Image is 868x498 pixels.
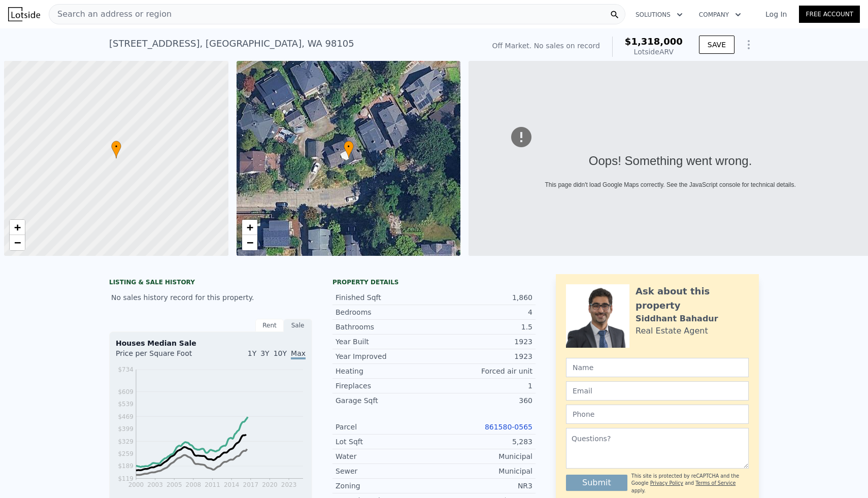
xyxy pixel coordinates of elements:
[566,358,749,377] input: Name
[246,221,253,234] span: +
[336,381,434,391] div: Fireplaces
[118,425,133,433] tspan: $399
[118,462,133,470] tspan: $189
[753,9,799,19] a: Log In
[147,481,163,488] tspan: 2003
[336,481,434,491] div: Zoning
[336,451,434,461] div: Water
[224,481,240,488] tspan: 2014
[344,142,354,151] span: •
[284,319,312,332] div: Sale
[111,142,121,151] span: •
[434,366,532,376] div: Forced air unit
[627,6,691,24] button: Solutions
[434,292,532,303] div: 1,860
[118,413,133,420] tspan: $469
[118,438,133,445] tspan: $329
[109,288,312,307] div: No sales history record for this property.
[566,405,749,424] input: Phone
[109,278,312,288] div: LISTING & SALE HISTORY
[260,349,269,357] span: 3Y
[336,322,434,332] div: Bathrooms
[332,278,536,286] div: Property details
[739,35,759,55] button: Show Options
[434,395,532,406] div: 360
[566,475,627,491] button: Submit
[336,466,434,476] div: Sewer
[243,481,259,488] tspan: 2017
[242,220,257,235] a: Zoom in
[274,349,287,357] span: 10Y
[128,481,144,488] tspan: 2000
[631,473,749,494] div: This site is protected by reCAPTCHA and the Google and apply.
[434,481,532,491] div: NR3
[650,480,683,486] a: Privacy Policy
[336,422,434,432] div: Parcel
[242,235,257,250] a: Zoom out
[695,480,736,486] a: Terms of Service
[336,395,434,406] div: Garage Sqft
[799,6,860,23] a: Free Account
[691,6,749,24] button: Company
[625,36,683,47] span: $1,318,000
[116,348,211,364] div: Price per Square Foot
[512,180,829,189] div: This page didn't load Google Maps correctly. See the JavaScript console for technical details.
[255,319,284,332] div: Rent
[636,313,718,325] div: Siddhant Bahadur
[336,437,434,447] div: Lot Sqft
[485,423,532,431] a: 861580-0565
[166,481,182,488] tspan: 2005
[625,47,683,57] div: Lotside ARV
[248,349,256,357] span: 1Y
[566,381,749,401] input: Email
[512,152,829,170] div: Oops! Something went wrong.
[336,337,434,347] div: Year Built
[262,481,278,488] tspan: 2020
[49,8,172,20] span: Search an address or region
[636,284,749,313] div: Ask about this property
[118,401,133,408] tspan: $539
[118,450,133,457] tspan: $259
[336,351,434,361] div: Year Improved
[246,236,253,249] span: −
[118,366,133,373] tspan: $734
[118,475,133,482] tspan: $119
[344,141,354,158] div: •
[336,307,434,317] div: Bedrooms
[699,36,735,54] button: SAVE
[636,325,708,337] div: Real Estate Agent
[336,366,434,376] div: Heating
[116,338,306,348] div: Houses Median Sale
[434,337,532,347] div: 1923
[118,388,133,395] tspan: $609
[434,351,532,361] div: 1923
[492,41,600,51] div: Off Market. No sales on record
[336,292,434,303] div: Finished Sqft
[434,451,532,461] div: Municipal
[291,349,306,359] span: Max
[14,221,21,234] span: +
[186,481,202,488] tspan: 2008
[8,7,40,21] img: Lotside
[434,466,532,476] div: Municipal
[434,322,532,332] div: 1.5
[10,220,25,235] a: Zoom in
[281,481,297,488] tspan: 2023
[434,381,532,391] div: 1
[109,37,354,51] div: [STREET_ADDRESS] , [GEOGRAPHIC_DATA] , WA 98105
[14,236,21,249] span: −
[10,235,25,250] a: Zoom out
[111,141,121,158] div: •
[434,437,532,447] div: 5,283
[205,481,220,488] tspan: 2011
[434,307,532,317] div: 4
